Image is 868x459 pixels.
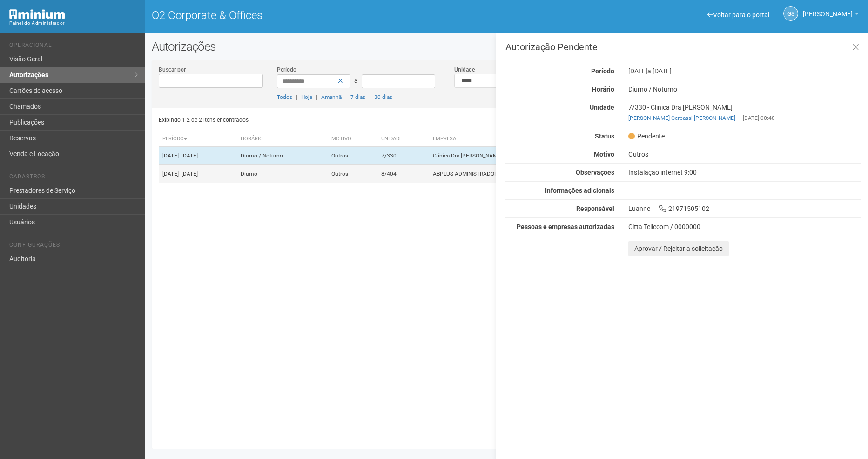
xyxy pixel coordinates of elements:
div: Painel do Administrador [9,19,138,27]
label: Unidade [454,66,475,74]
span: Pendente [628,132,665,140]
button: Aprovar / Rejeitar a solicitação [628,241,729,256]
span: | [296,94,297,100]
a: Amanhã [321,94,342,100]
strong: Unidade [590,104,614,111]
th: Empresa [429,131,640,147]
li: Operacional [9,42,138,52]
span: | [369,94,370,100]
a: Hoje [301,94,312,100]
td: [DATE] [159,147,237,165]
h2: Autorizações [152,39,861,53]
td: 7/330 [377,147,429,165]
td: 8/404 [377,165,429,183]
a: Voltar para o portal [707,11,769,19]
span: a [DATE] [647,67,672,75]
td: Outros [328,147,378,165]
a: 30 dias [374,94,392,100]
span: - [DATE] [179,170,198,177]
th: Horário [237,131,328,147]
li: Configurações [9,242,138,251]
a: [PERSON_NAME] [803,12,859,19]
h1: O2 Corporate & Offices [152,9,499,21]
div: [DATE] 00:48 [628,114,861,122]
a: 7 dias [350,94,365,100]
strong: Responsável [576,205,614,212]
td: Diurno / Noturno [237,147,328,165]
th: Motivo [328,131,378,147]
span: a [354,77,358,84]
span: | [739,115,740,121]
div: [DATE] [621,67,868,75]
div: Instalação internet 9:00 [621,168,868,177]
th: Unidade [377,131,429,147]
a: GS [783,6,798,21]
td: [DATE] [159,165,237,183]
td: Clínica Dra [PERSON_NAME] [429,147,640,165]
strong: Período [591,67,614,75]
td: Diurno [237,165,328,183]
strong: Informações adicionais [545,187,614,194]
span: - [DATE] [179,152,198,159]
label: Período [277,66,296,74]
strong: Status [595,132,614,140]
strong: Pessoas e empresas autorizadas [517,223,614,230]
span: | [345,94,347,100]
img: Minium [9,9,65,19]
div: Exibindo 1-2 de 2 itens encontrados [159,113,504,127]
div: Luanne 21971505102 [621,204,868,213]
td: Outros [328,165,378,183]
a: [PERSON_NAME] Gerbassi [PERSON_NAME] [628,115,735,121]
div: Diurno / Noturno [621,85,868,93]
div: 7/330 - Clínica Dra [PERSON_NAME] [621,103,868,122]
td: ABPLUS ADMINISTRADORA DE BENEFÍCIOS [429,165,640,183]
span: Gabriela Souza [803,1,853,18]
strong: Horário [592,85,614,93]
div: Outros [621,150,868,158]
li: Cadastros [9,173,138,183]
th: Período [159,131,237,147]
strong: Motivo [594,151,614,158]
label: Buscar por [159,66,186,74]
strong: Observações [576,169,614,176]
h3: Autorização Pendente [505,42,861,52]
a: Todos [277,94,292,100]
div: Citta Tellecom / 0000000 [628,223,861,231]
span: | [316,94,317,100]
